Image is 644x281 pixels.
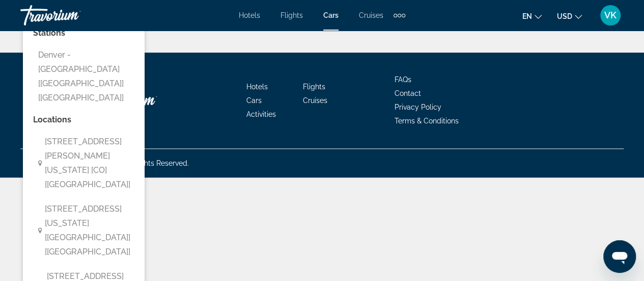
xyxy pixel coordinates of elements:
button: User Menu [597,5,624,26]
a: Cars [246,96,262,105]
p: Locations [33,113,144,127]
a: Privacy Policy [395,103,441,111]
a: FAQs [395,75,411,84]
span: USD [557,12,572,20]
button: Extra navigation items [394,7,405,23]
span: [STREET_ADDRESS][PERSON_NAME][US_STATE] [CO] [[GEOGRAPHIC_DATA]] [45,135,138,192]
a: Contact [395,89,421,97]
a: Hotels [239,11,260,19]
button: [STREET_ADDRESS][PERSON_NAME][US_STATE] [CO] [[GEOGRAPHIC_DATA]] [33,132,144,194]
button: [STREET_ADDRESS][US_STATE] [[GEOGRAPHIC_DATA]] [[GEOGRAPHIC_DATA]] [33,199,144,262]
span: en [522,12,532,20]
iframe: Button to launch messaging window [603,240,636,273]
span: [STREET_ADDRESS][US_STATE] [[GEOGRAPHIC_DATA]] [[GEOGRAPHIC_DATA]] [45,202,138,259]
a: Travorium [97,85,199,116]
button: Change currency [557,9,582,23]
a: Flights [281,11,303,19]
a: Flights [303,83,325,91]
a: Hotels [246,83,268,91]
a: Cruises [303,96,327,105]
a: Terms & Conditions [395,117,459,125]
a: Travorium [20,2,122,29]
span: VK [604,10,617,20]
a: Cars [323,11,339,19]
button: Change language [522,9,542,23]
p: Stations [33,26,144,40]
button: Denver - [GEOGRAPHIC_DATA] [[GEOGRAPHIC_DATA]] [[GEOGRAPHIC_DATA]] [33,45,144,108]
a: Activities [246,110,276,118]
a: Cruises [359,11,383,19]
